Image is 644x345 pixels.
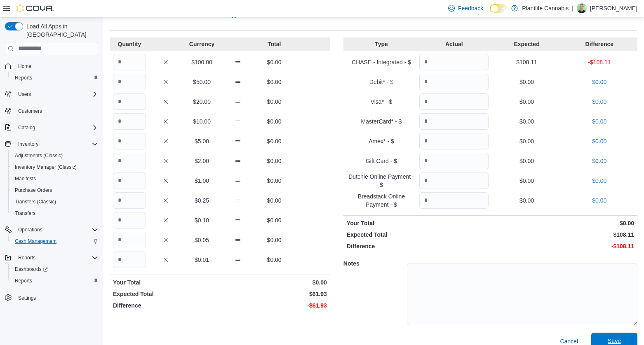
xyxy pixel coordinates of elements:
p: $0.00 [258,98,291,106]
img: Cova [16,4,54,12]
input: Quantity [419,93,489,110]
a: Reports [12,73,35,83]
nav: Complex example [5,57,98,325]
p: -$108.11 [565,58,634,66]
a: Home [15,61,35,71]
p: $0.00 [565,137,634,145]
span: Adjustments (Classic) [12,151,98,161]
p: $0.00 [492,137,561,145]
span: Purchase Orders [12,185,98,195]
button: Inventory Manager (Classic) [8,161,101,173]
span: Reports [15,277,32,284]
button: Users [15,89,34,99]
span: Dashboards [12,264,98,274]
button: Settings [2,291,101,303]
a: Transfers (Classic) [12,197,59,207]
p: $0.00 [258,58,291,66]
span: Inventory [15,139,98,149]
span: Adjustments (Classic) [15,152,63,159]
button: Catalog [2,122,101,133]
span: Customers [18,108,42,114]
p: $0.00 [492,98,561,106]
span: Users [18,91,31,98]
span: Load All Apps in [GEOGRAPHIC_DATA] [23,22,98,39]
input: Quantity [113,172,146,189]
span: Reports [18,254,35,261]
span: Catalog [15,123,98,133]
button: Operations [15,225,46,235]
p: $0.00 [258,117,291,126]
p: $0.00 [258,256,291,264]
h5: Notes [343,255,405,272]
a: Settings [15,293,39,303]
p: -$61.93 [221,301,327,310]
p: $0.00 [258,177,291,185]
input: Quantity [113,93,146,110]
p: Total [258,40,291,48]
button: Customers [2,105,101,117]
p: $50.00 [186,78,219,86]
button: Transfers (Classic) [8,196,101,207]
p: $0.00 [492,196,561,205]
input: Quantity [419,153,489,169]
p: Difference [565,40,634,48]
p: $1.00 [186,177,219,185]
p: $0.00 [492,177,561,185]
input: Quantity [419,172,489,189]
input: Quantity [113,232,146,248]
button: Reports [8,275,101,287]
p: $0.05 [186,236,219,244]
p: MasterCard* - $ [347,117,416,126]
input: Quantity [419,133,489,149]
input: Quantity [419,192,489,209]
p: Expected Total [113,290,218,298]
button: Manifests [8,173,101,184]
span: Transfers (Classic) [15,198,56,205]
p: $0.00 [565,177,634,185]
input: Quantity [113,192,146,209]
p: Your Total [347,219,489,227]
input: Quantity [113,54,146,70]
span: Home [15,61,98,71]
button: Inventory [2,138,101,150]
span: Inventory Manager (Classic) [15,164,77,170]
span: Settings [15,292,98,303]
a: Manifests [12,174,39,184]
p: $0.00 [258,137,291,145]
span: Purchase Orders [15,187,52,193]
p: Expected [492,40,561,48]
span: Inventory Manager (Classic) [12,162,98,172]
p: $0.01 [186,256,219,264]
p: $10.00 [186,117,219,126]
button: Reports [8,72,101,84]
p: Plantlife Cannabis [522,3,569,13]
p: -$108.11 [492,242,634,250]
p: Debit* - $ [347,78,416,86]
p: $0.00 [565,157,634,165]
span: Operations [18,226,42,233]
span: Catalog [18,124,35,131]
p: $0.00 [492,117,561,126]
span: Cash Management [12,236,98,246]
input: Quantity [419,74,489,90]
span: Reports [15,75,32,81]
p: $108.11 [492,231,634,239]
p: CHASE - Integrated - $ [347,58,416,66]
a: Customers [15,106,45,116]
p: Expected Total [347,231,489,239]
button: Catalog [15,123,38,133]
span: Reports [12,276,98,286]
span: Inventory [18,141,38,147]
p: $61.93 [221,290,327,298]
p: $0.00 [492,219,634,227]
p: Visa* - $ [347,98,416,106]
button: Home [2,60,101,72]
p: $0.00 [258,216,291,224]
input: Quantity [113,133,146,149]
span: Save [608,337,621,345]
input: Quantity [419,54,489,70]
span: Users [15,89,98,99]
span: Home [18,63,31,70]
a: Purchase Orders [12,185,56,195]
